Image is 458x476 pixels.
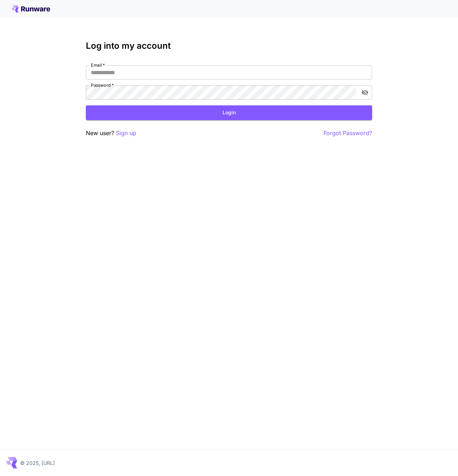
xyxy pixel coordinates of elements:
p: New user? [86,129,136,138]
button: toggle password visibility [359,86,371,99]
h3: Log into my account [86,41,372,51]
button: Login [86,105,372,120]
button: Sign up [116,129,136,138]
button: Forgot Password? [323,129,372,138]
p: © 2025, [URL] [20,459,55,467]
label: Password [91,82,114,88]
label: Email [91,62,105,68]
